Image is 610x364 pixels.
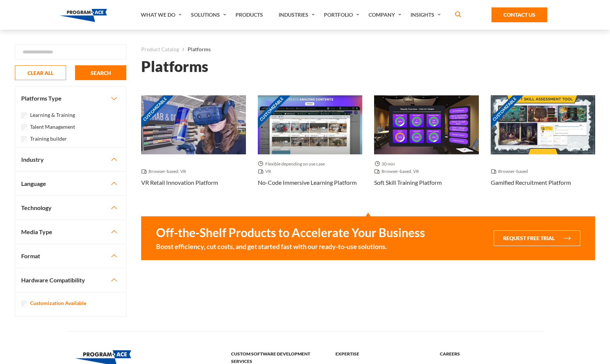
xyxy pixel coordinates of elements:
li: Platforms [179,45,211,54]
h3: Gamified recruitment platform [491,178,571,187]
h3: No-code Immersive Learning Platform [258,178,357,187]
label: Learning & Training [30,111,75,119]
button: Media Type [15,220,126,244]
strong: Careers [440,350,535,358]
button: Industry [15,148,126,171]
strong: Off-the-Shelf Products to Accelerate Your Business [156,225,425,240]
nav: breadcrumb [141,45,595,54]
input: Learning & Training [21,112,27,118]
h3: VR Retail Innovation Platform [141,178,218,187]
input: Customization Available [21,301,27,306]
span: Browser-based [491,168,531,175]
span: Flexible depending on use case [258,160,328,168]
label: Training builder [30,135,67,143]
h1: Platforms [141,60,208,73]
span: 30 min [374,160,398,168]
span: VR [258,168,274,175]
small: Boost efficiency, cut costs, and get started fast with our ready-to-use solutions. [156,242,425,251]
label: Customization Available [30,299,86,307]
a: Custom Software Development Services [231,358,327,364]
img: Program-Ace [60,9,107,22]
a: Expertise [335,351,431,357]
button: Request Free Trial [494,230,580,246]
button: Language [15,172,126,196]
button: Technology [15,196,126,220]
button: Hardware Compatibility [15,268,126,292]
label: Talent Management [30,123,75,131]
span: Browser-based, VR [141,168,189,175]
a: Contact Us [491,7,547,22]
a: Customizable Thumbnail - No-code Immersive Learning Platform Flexible depending on use case VR No... [258,95,363,198]
button: CLEAR ALL [15,65,66,80]
a: Customizable Thumbnail - Gamified recruitment platform Browser-based Gamified recruitment platform [491,95,596,198]
h3: Soft skill training platform [374,178,442,187]
input: Talent Management [21,124,27,130]
button: Format [15,244,126,268]
a: Customizable Thumbnail - VR Retail Innovation Platform Browser-based, VR VR Retail Innovation Pla... [141,95,246,198]
a: Thumbnail - Soft skill training platform 30 min Browser-based, VR Soft skill training platform [374,95,479,198]
input: Training builder [21,136,27,142]
button: Platforms Type [15,86,126,110]
a: Product Catalog [141,45,179,54]
strong: Expertise [335,350,431,358]
span: Browser-based, VR [374,168,422,175]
